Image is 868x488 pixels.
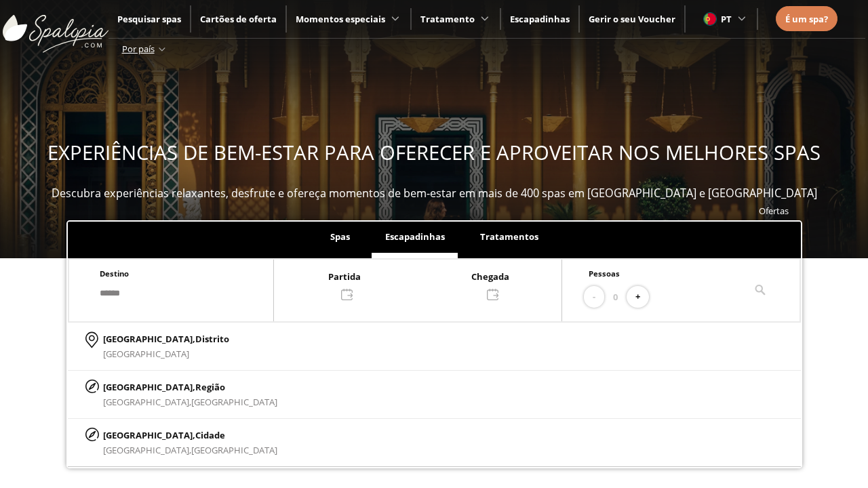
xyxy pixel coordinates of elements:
[385,230,445,243] span: Escapadinhas
[195,429,225,441] span: Cidade
[103,396,191,408] span: [GEOGRAPHIC_DATA],
[52,186,817,201] span: Descubra experiências relaxantes, desfrute e ofereça momentos de bem-estar em mais de 400 spas em...
[103,348,189,360] span: [GEOGRAPHIC_DATA]
[191,444,277,456] span: [GEOGRAPHIC_DATA]
[103,428,277,443] p: [GEOGRAPHIC_DATA],
[330,230,350,243] span: Spas
[195,381,225,393] span: Região
[589,268,620,279] span: Pessoas
[584,286,604,308] button: -
[103,331,229,346] p: [GEOGRAPHIC_DATA],
[785,12,828,26] a: É um spa?
[480,230,538,243] span: Tratamentos
[510,13,570,25] a: Escapadinhas
[195,333,229,345] span: Distrito
[589,13,675,25] a: Gerir o seu Voucher
[785,13,828,25] span: É um spa?
[3,1,108,53] img: ImgLogoSpalopia.BvClDcEz.svg
[627,286,649,308] button: +
[200,13,277,25] a: Cartões de oferta
[100,268,129,279] span: Destino
[122,43,155,55] span: Por país
[117,13,181,25] a: Pesquisar spas
[47,139,821,166] span: EXPERIÊNCIAS DE BEM-ESTAR PARA OFERECER E APROVEITAR NOS MELHORES SPAS
[103,444,191,456] span: [GEOGRAPHIC_DATA],
[191,396,277,408] span: [GEOGRAPHIC_DATA]
[103,380,277,394] p: [GEOGRAPHIC_DATA],
[759,205,789,217] a: Ofertas
[613,289,618,304] span: 0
